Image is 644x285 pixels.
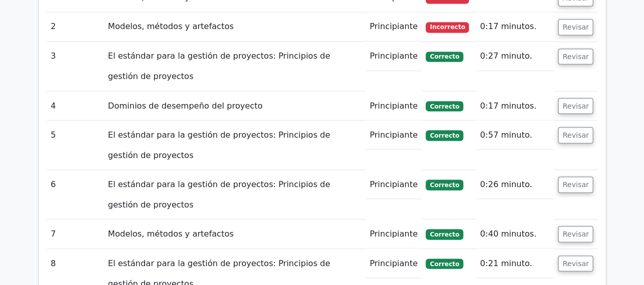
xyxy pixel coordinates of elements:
[558,226,594,242] button: Revisar
[108,179,330,209] font: El estándar para la gestión de proyectos: Principios de gestión de proyectos
[370,129,417,139] font: Principiante
[563,52,589,60] font: Revisar
[430,23,465,31] font: Incorrecto
[558,176,594,193] button: Revisar
[480,21,537,31] font: 0:17 minutos.
[563,131,589,139] font: Revisar
[370,51,417,61] font: Principiante
[480,179,532,189] font: 0:26 minuto.
[51,129,56,139] font: 5
[480,258,532,268] font: 0:21 minuto.
[370,100,417,110] font: Principiante
[108,129,330,160] font: El estándar para la gestión de proyectos: Principios de gestión de proyectos
[480,228,537,238] font: 0:40 minutos.
[430,230,459,238] font: Correcto
[370,258,417,268] font: Principiante
[108,228,234,238] font: Modelos, métodos y artefactos
[480,51,532,61] font: 0:27 minuto.
[51,258,56,268] font: 8
[51,179,56,189] font: 6
[430,53,459,60] font: Correcto
[563,101,589,110] font: Revisar
[108,100,263,110] font: Dominios de desempeño del proyecto
[558,127,594,143] button: Revisar
[108,51,330,81] font: El estándar para la gestión de proyectos: Principios de gestión de proyectos
[51,21,56,31] font: 2
[430,132,459,139] font: Correcto
[563,259,589,267] font: Revisar
[51,51,56,61] font: 3
[563,230,589,238] font: Revisar
[558,48,594,65] button: Revisar
[51,100,56,110] font: 4
[370,228,417,238] font: Principiante
[430,102,459,110] font: Correcto
[370,179,417,189] font: Principiante
[563,23,589,31] font: Revisar
[563,180,589,189] font: Revisar
[51,228,56,238] font: 7
[108,21,234,31] font: Modelos, métodos y artefactos
[370,21,417,31] font: Principiante
[430,181,459,188] font: Correcto
[480,129,532,139] font: 0:57 minuto.
[558,255,594,272] button: Revisar
[480,100,537,110] font: 0:17 minutos.
[558,98,594,114] button: Revisar
[430,260,459,267] font: Correcto
[558,19,594,35] button: Revisar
